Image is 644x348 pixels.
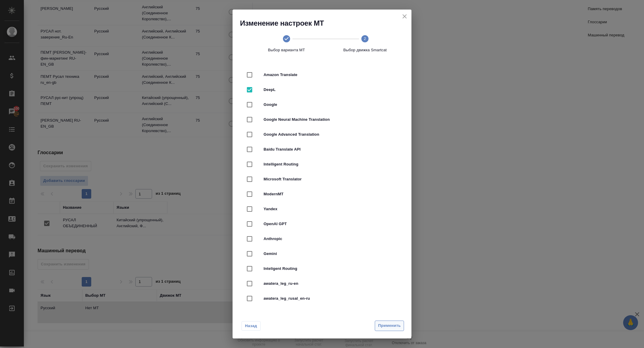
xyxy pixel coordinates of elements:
span: OpenAI GPT [264,221,397,227]
span: Выбор варианта МТ [250,47,323,53]
div: awatera_leg_rusal_en-ru [242,291,402,306]
span: Применить [378,322,401,329]
span: Anthropic [264,236,397,242]
span: Baidu Translate API [264,146,397,152]
span: ModernMT [264,191,397,197]
div: Baidu Translate API [242,142,402,157]
button: Применить [375,321,404,331]
div: ModernMT [242,187,402,202]
div: Google Neural Machine Translation [242,112,402,127]
div: Google Advanced Translation [242,127,402,142]
span: DeepL [264,87,397,93]
span: Yandex [264,206,397,212]
span: awatera_leg_rusal_en-ru [264,296,397,301]
span: Gemini [264,251,397,257]
div: OpenAI GPT [242,216,402,231]
div: Gemini [242,246,402,261]
div: Microsoft Translator [242,172,402,187]
span: Amazon Translate [264,72,397,78]
div: Inteligent Routing [242,261,402,276]
span: Назад [245,323,257,329]
div: awatera_leg_rusal_ru-en [242,306,402,321]
span: Inteligent Routing [264,266,397,272]
button: Назад [241,321,261,331]
div: Amazon Translate [242,67,402,82]
div: DeepL [242,82,402,97]
div: Anthropic [242,231,402,246]
span: awatera_leg_rusal_ru-en [264,310,397,316]
span: Microsoft Translator [264,176,397,182]
text: 2 [364,36,366,41]
span: Intelligent Routing [264,161,397,167]
span: awatera_leg_ru-en [264,281,397,287]
span: Google [264,102,397,108]
h2: Изменение настроек МТ [240,18,411,28]
div: awatera_leg_ru-en [242,276,402,291]
span: Google Neural Machine Translation [264,117,397,123]
div: Yandex [242,202,402,216]
div: Google [242,97,402,112]
span: Google Advanced Translation [264,132,397,137]
span: Выбор движка Smartcat [328,47,402,53]
button: close [400,12,409,21]
div: Intelligent Routing [242,157,402,172]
